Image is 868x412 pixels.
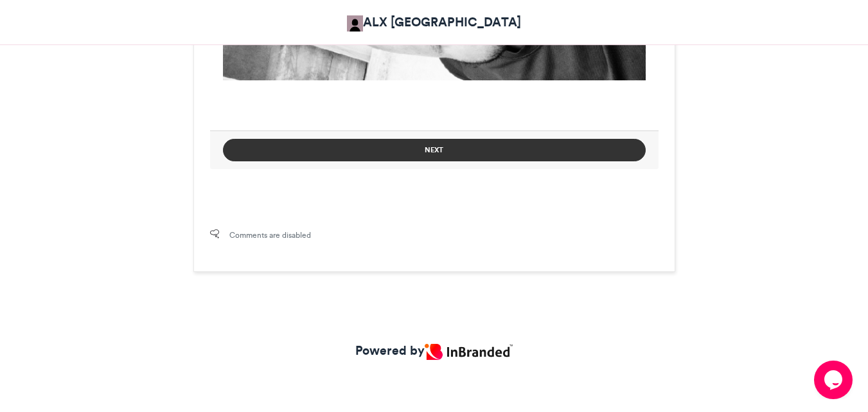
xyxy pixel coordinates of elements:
[347,13,521,31] a: ALX [GEOGRAPHIC_DATA]
[814,361,855,399] iframe: chat widget
[347,15,363,31] img: ALX Africa
[355,341,512,360] a: Powered by
[229,229,311,241] span: Comments are disabled
[425,344,512,360] img: Inbranded
[223,139,646,161] button: Next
